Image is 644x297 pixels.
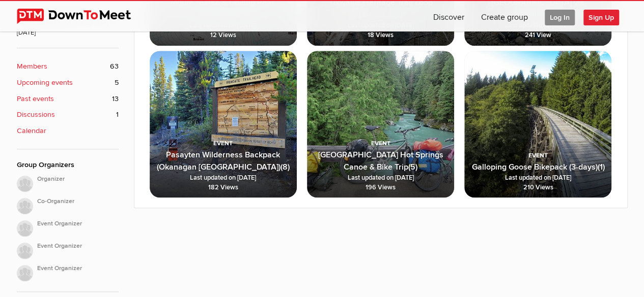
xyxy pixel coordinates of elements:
[116,109,119,120] span: 1
[467,173,609,183] span: Last updated on [DATE]
[152,149,294,173] b: (8)
[150,51,297,197] a: Pasayten Wilderness Backpack (Okanagan [GEOGRAPHIC_DATA])(8) Last updated on [DATE] 182 Views
[17,265,33,281] img: null
[152,30,294,40] span: 12 Views
[17,243,33,259] img: null
[467,30,609,40] span: 241 View
[545,10,575,25] span: Log In
[152,173,294,183] span: Last updated on [DATE]
[150,51,297,197] img: HorshoeBasin.1190.jpg
[318,150,443,172] span: [GEOGRAPHIC_DATA] Hot Springs Canoe & Bike Trip
[17,109,55,120] b: Discussions
[37,264,119,273] i: Event Organizer
[110,61,119,72] span: 63
[17,198,33,214] img: null
[17,259,119,281] a: Event Organizer
[307,51,454,197] a: [GEOGRAPHIC_DATA] Hot Springs Canoe & Bike Trip(5) Last updated on [DATE] 196 Views
[310,173,452,183] span: Last updated on [DATE]
[17,159,119,171] div: Group Organizers
[17,176,119,192] a: Organizer
[17,214,119,237] a: Event Organizer
[37,219,119,228] i: Event Organizer
[115,77,119,88] span: 5
[473,1,536,31] a: Create group
[17,93,119,105] a: Past events 13
[467,183,609,192] span: 210 Views
[425,1,472,31] a: Discover
[310,183,452,192] span: 196 Views
[17,192,119,214] a: Co-Organizer
[17,220,33,237] img: null
[37,197,119,206] i: Co-Organizer
[310,149,452,173] b: (5)
[17,237,119,259] a: Event Organizer
[467,161,609,173] b: (1)
[464,51,611,197] img: GOPR0318.jpg
[152,183,294,192] span: 182 Views
[17,176,33,192] img: null
[17,93,54,105] b: Past events
[17,125,46,137] b: Calendar
[37,242,119,251] i: Event Organizer
[17,109,119,120] a: Discussions 1
[464,51,611,197] a: Galloping Goose Bikepack (3-days)(1) Last updated on [DATE] 210 Views
[307,51,454,197] img: IMG_6633.jpg
[583,10,619,25] span: Sign Up
[17,125,119,137] a: Calendar
[17,77,73,88] b: Upcoming events
[583,1,627,31] a: Sign Up
[471,162,597,172] span: Galloping Goose Bikepack (3-days)
[157,150,281,172] span: Pasayten Wilderness Backpack (Okanagan [GEOGRAPHIC_DATA])
[17,61,47,72] b: Members
[37,175,119,184] i: Organizer
[537,1,583,31] a: Log In
[310,30,452,40] span: 18 Views
[112,93,119,105] span: 13
[17,61,119,72] a: Members 63
[17,77,119,88] a: Upcoming events 5
[17,9,147,24] img: DownToMeet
